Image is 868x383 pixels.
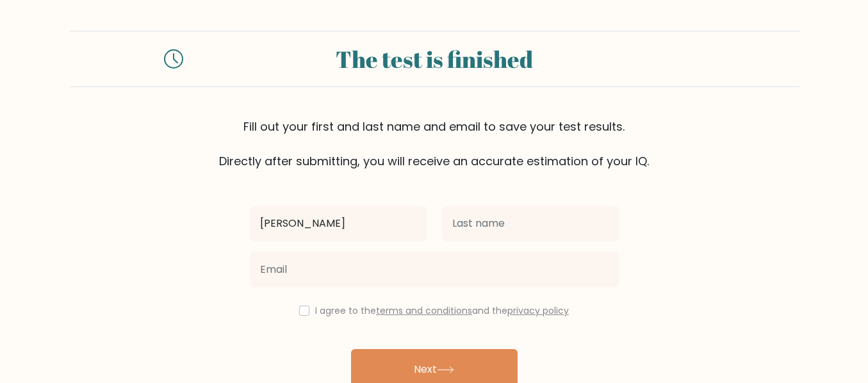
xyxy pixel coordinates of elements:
input: Last name [442,206,619,241]
div: The test is finished [199,42,670,76]
input: Email [250,252,619,288]
a: terms and conditions [376,304,472,317]
a: privacy policy [507,304,569,317]
label: I agree to the and the [315,304,569,317]
div: Fill out your first and last name and email to save your test results. Directly after submitting,... [69,118,799,170]
input: First name [250,206,427,241]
